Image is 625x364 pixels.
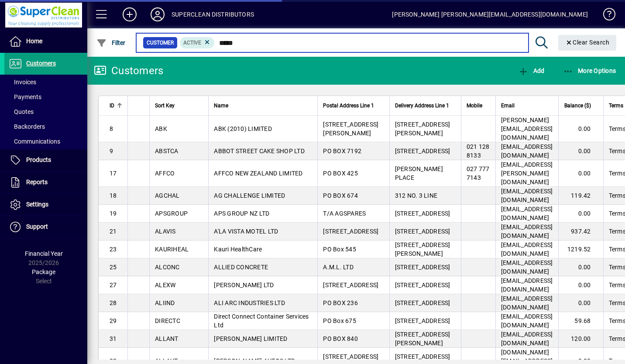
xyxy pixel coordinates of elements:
span: ALCONC [155,264,180,271]
td: 0.00 [558,142,603,160]
span: [EMAIL_ADDRESS][DOMAIN_NAME] [501,295,553,311]
span: Home [26,38,42,45]
span: Settings [26,201,48,208]
span: ALI ARC INDUSTRIES LTD [214,299,285,306]
div: SUPERCLEAN DISTRIBUTORS [172,7,254,21]
td: 937.42 [558,223,603,240]
span: [EMAIL_ADDRESS][DOMAIN_NAME] [501,241,553,257]
span: [STREET_ADDRESS] [323,282,378,288]
span: Sort Key [155,101,175,110]
td: 119.42 [558,187,603,205]
span: 27 [110,282,117,288]
span: Invoices [9,79,36,86]
button: Add [516,63,546,79]
span: [EMAIL_ADDRESS][DOMAIN_NAME] [501,259,553,275]
span: A'LA VISTA MOTEL LTD [214,228,278,235]
span: Email [501,101,515,110]
span: ALAVIS [155,228,176,235]
span: [STREET_ADDRESS] [395,299,450,306]
span: ALIIND [155,299,175,306]
span: 027 777 7143 [467,165,490,181]
a: Invoices [4,75,87,89]
span: APSGROUP [155,210,188,217]
span: 8 [110,125,113,132]
span: [STREET_ADDRESS] [395,148,450,155]
span: 23 [110,246,117,253]
span: [STREET_ADDRESS] [395,210,450,217]
span: 9 [110,148,113,155]
span: [PERSON_NAME] PLACE [395,165,443,181]
span: Customers [26,60,56,67]
td: 0.00 [558,160,603,187]
a: Reports [4,172,87,193]
span: Customer [147,38,174,47]
td: 0.00 [558,276,603,294]
span: ABBOT STREET CAKE SHOP LTD [214,148,305,155]
div: Mobile [467,101,490,110]
span: PO BOX 236 [323,299,358,306]
span: Name [214,101,228,110]
span: ABSTCA [155,148,179,155]
span: Clear Search [565,39,610,46]
span: 19 [110,210,117,217]
div: Balance ($) [564,101,599,110]
span: PO BOX 840 [323,335,358,342]
td: 120.00 [558,330,603,348]
span: Balance ($) [564,101,591,110]
span: [STREET_ADDRESS] [395,317,450,324]
button: Filter [94,35,128,51]
span: ALLIED CONCRETE [214,264,268,271]
td: 0.00 [558,205,603,223]
span: [EMAIL_ADDRESS][DOMAIN_NAME] [501,313,553,329]
span: AG CHALLENGE LIMITED [214,192,285,199]
span: [EMAIL_ADDRESS][DOMAIN_NAME] [501,277,553,293]
span: KAURIHEAL [155,246,189,253]
span: Filter [96,39,126,46]
span: [STREET_ADDRESS] [395,282,450,288]
span: PO BOX 674 [323,192,358,199]
span: Add [518,67,544,74]
span: Backorders [9,123,45,130]
td: 0.00 [558,258,603,276]
a: Communications [4,134,87,149]
span: Terms [609,101,623,110]
span: ALEXW [155,282,175,288]
span: Package [32,268,55,275]
span: AFFCO NEW ZEALAND LIMITED [214,170,302,177]
a: Home [4,31,87,52]
div: Name [214,101,312,110]
span: ABK [155,125,167,132]
span: [STREET_ADDRESS][PERSON_NAME] [395,241,450,257]
button: Profile [144,7,172,22]
td: 0.00 [558,116,603,142]
span: Reports [26,179,48,185]
mat-chip: Activation Status: Active [180,37,215,48]
span: Payments [9,93,41,100]
span: Products [26,156,51,163]
button: Clear [558,35,617,51]
span: ID [110,101,114,110]
a: Support [4,216,87,238]
span: AGCHAL [155,192,180,199]
div: Email [501,101,553,110]
a: Payments [4,89,87,104]
span: ABK (2010) LIMITED [214,125,272,132]
span: Active [183,40,201,46]
a: Knowledge Base [597,2,614,30]
span: Communications [9,138,60,145]
span: Support [26,223,48,230]
span: [PERSON_NAME] LTD [214,282,274,288]
span: 31 [110,335,117,342]
span: Postal Address Line 1 [323,101,374,110]
span: 18 [110,192,117,199]
span: [PERSON_NAME][EMAIL_ADDRESS][DOMAIN_NAME] [501,117,553,141]
td: 59.68 [558,312,603,330]
span: [EMAIL_ADDRESS][PERSON_NAME][DOMAIN_NAME] [501,161,553,185]
span: 29 [110,317,117,324]
span: 21 [110,228,117,235]
td: 1219.52 [558,240,603,258]
span: [STREET_ADDRESS][PERSON_NAME] [395,331,450,347]
span: ALLANT [155,335,179,342]
span: [PERSON_NAME] LIMITED [214,335,287,342]
span: 312 NO. 3 LINE [395,192,438,199]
